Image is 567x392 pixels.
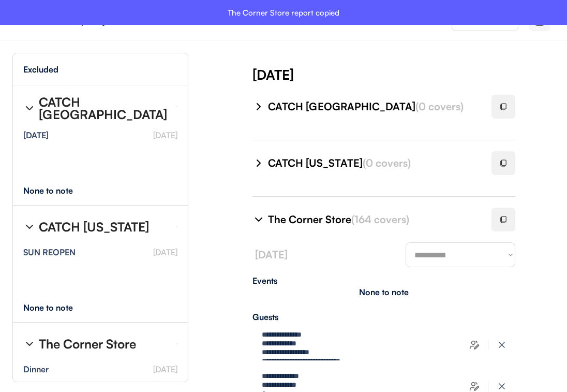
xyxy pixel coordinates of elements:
div: None to note [359,288,409,296]
img: x-close%20%283%29.svg [497,340,507,350]
font: [DATE] [255,248,288,261]
div: CATCH [US_STATE] [39,221,149,233]
div: CATCH [GEOGRAPHIC_DATA] [268,99,479,114]
div: Excluded [23,65,58,74]
div: [DATE] [23,131,49,139]
div: Guests [252,313,515,321]
img: users-edit.svg [469,381,480,391]
img: x-close%20%283%29.svg [497,381,507,391]
img: chevron-right%20%281%29.svg [23,102,36,114]
div: CATCH [GEOGRAPHIC_DATA] [39,96,168,121]
div: Events [252,277,515,285]
div: Dinner [23,365,49,373]
img: chevron-right%20%281%29.svg [23,221,36,233]
font: (0 covers) [415,100,464,113]
div: SUN REOPEN [23,248,76,256]
div: The Corner Store [268,212,479,227]
img: chevron-right%20%281%29.svg [23,338,36,350]
div: None to note [23,303,92,312]
img: chevron-right%20%281%29.svg [252,100,265,113]
font: [DATE] [153,130,177,140]
font: (164 covers) [351,213,409,226]
div: The Corner Store [39,338,136,350]
font: [DATE] [153,364,177,374]
img: chevron-right%20%281%29.svg [252,213,265,226]
img: chevron-right%20%281%29.svg [252,157,265,169]
div: [DATE] [252,65,567,84]
div: None to note [23,186,92,195]
div: CATCH [US_STATE] [268,156,479,170]
font: (0 covers) [363,156,411,169]
img: users-edit.svg [469,340,480,350]
font: [DATE] [153,247,177,257]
